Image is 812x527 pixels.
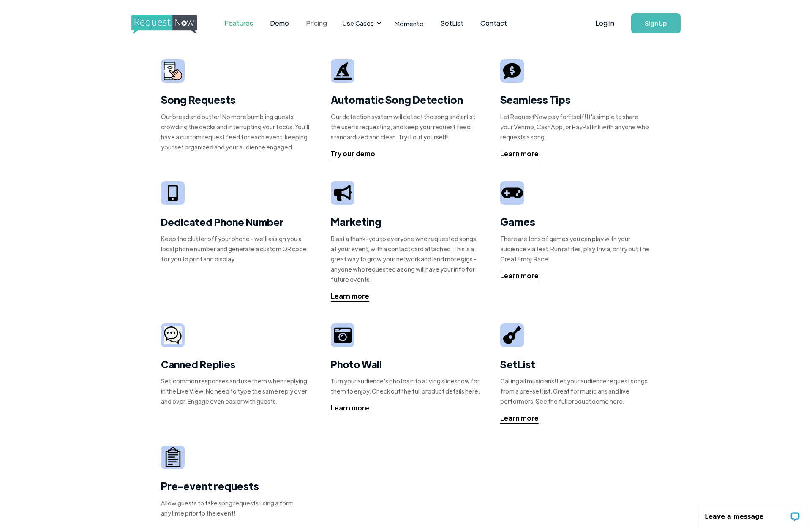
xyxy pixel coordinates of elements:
img: camera icon [164,326,182,345]
img: iphone [168,185,178,201]
a: Demo [262,10,297,36]
strong: Dedicated Phone Number [161,215,284,228]
a: Learn more [331,291,369,302]
a: Learn more [500,149,539,159]
strong: Song Requests [161,93,236,106]
div: Set common responses and use them when replying in the Live View. No need to type the same reply ... [161,376,312,406]
a: Learn more [500,413,539,424]
a: Sign Up [631,13,681,33]
div: Learn more [500,413,539,423]
img: smarphone [164,62,182,80]
strong: Pre-event requests [161,479,259,492]
a: Learn more [331,403,369,413]
img: camera icon [334,326,352,344]
strong: Games [500,215,535,228]
div: Calling all musicians! Let your audience request songs from a pre-set list. Great for musicians a... [500,376,651,406]
div: Use Cases [343,19,374,28]
a: Log In [587,8,623,38]
img: requestnow logo [131,15,213,34]
div: Blast a thank-you to everyone who requested songs at your event, with a contact card attached. Th... [331,234,482,284]
div: Learn more [331,403,369,413]
strong: SetList [500,357,535,371]
a: Learn more [500,271,539,281]
strong: Marketing [331,215,381,228]
div: Our bread and butter! No more bumbling guests crowding the decks and interrupting your focus. You... [161,111,312,152]
div: Learn more [500,149,539,159]
div: Let RequestNow pay for itself! It's simple to share your Venmo, CashApp, or PayPal link with anyo... [500,111,651,142]
div: Use Cases [338,10,384,36]
div: There are tons of games you can play with your audience via text. Run raffles, play trivia, or tr... [500,234,651,264]
a: Pricing [297,10,335,36]
a: Features [216,10,262,36]
img: tip sign [503,62,521,80]
a: SetList [432,10,472,36]
a: home [131,15,195,32]
a: Contact [472,10,515,36]
div: Turn your audience's photos into a living slideshow for them to enjoy. Check out the full product... [331,376,482,396]
div: Our detection system will detect the song and artist the user is requesting, and keep your reques... [331,111,482,142]
div: Try our demo [331,149,375,159]
div: Keep the clutter off your phone - we'll assign you a local phone number and generate a custom QR ... [161,234,312,264]
img: guitar [503,326,521,344]
div: Learn more [331,291,369,301]
a: Momento [386,11,432,36]
strong: Seamless Tips [500,93,571,106]
a: Try our demo [331,149,375,159]
strong: Photo Wall [331,357,382,371]
img: wizard hat [334,62,352,80]
img: video game [501,185,523,201]
div: Allow guests to take song requests using a form anytime prior to the event! [161,498,312,518]
strong: Canned Replies [161,357,235,371]
iframe: LiveChat chat widget [693,500,812,527]
strong: Automatic Song Detection [331,93,463,106]
img: megaphone [334,185,352,201]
